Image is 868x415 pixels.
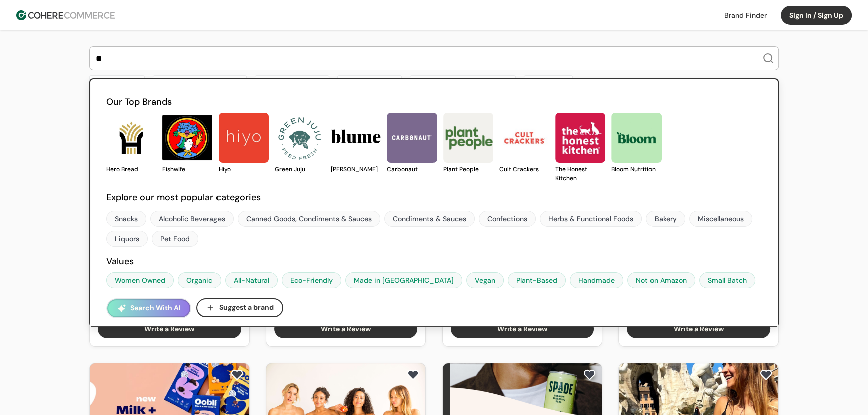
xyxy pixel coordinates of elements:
button: Write a Review [274,319,417,338]
h2: Our Top Brands [106,95,762,109]
button: add to favorite [758,367,774,382]
a: Handmade [570,272,623,288]
a: Vegan [466,272,504,288]
a: Alcoholic Beverages [150,211,234,227]
div: Pet Food [160,234,190,244]
div: Canned Goods, Condiments & Sauces [246,214,372,224]
a: Women Owned [106,272,174,288]
a: Plant-Based [508,272,566,288]
div: Bakery [655,214,677,224]
div: Miscellaneous [698,214,744,224]
h2: Values [106,255,762,268]
div: Alcoholic Beverages [159,214,225,224]
div: Not on Amazon [636,275,687,286]
button: Write a Review [98,319,241,338]
a: Herbs & Functional Foods [540,211,642,227]
img: Cohere Logo [16,10,115,20]
a: Snacks [106,211,146,227]
div: Plant-Based [516,275,557,286]
a: Small Batch [699,272,755,288]
div: Snacks [115,214,138,224]
a: Not on Amazon [627,272,695,288]
button: add to favorite [581,367,598,382]
a: Bakery [646,211,685,227]
a: Eco-Friendly [282,272,341,288]
div: Herbs & Functional Foods [548,214,633,224]
div: Made in [GEOGRAPHIC_DATA] [354,275,454,286]
div: Women Owned [115,275,165,286]
button: add to favorite [405,367,421,382]
button: Write a Review [451,319,594,338]
div: Handmade [578,275,615,286]
div: Confections [487,214,527,224]
div: Eco-Friendly [290,275,333,286]
a: Liquors [106,231,148,247]
div: Condiments & Sauces [393,214,466,224]
button: Search With AI [107,299,190,317]
button: Sign In / Sign Up [781,6,852,25]
a: All-Natural [225,272,278,288]
div: All-Natural [234,275,269,286]
a: Miscellaneous [689,211,752,227]
a: Made in [GEOGRAPHIC_DATA] [345,272,462,288]
h2: Explore our most popular categories [106,191,762,204]
button: Suggest a brand [196,298,283,317]
div: Small Batch [708,275,747,286]
button: Write a Review [627,319,770,338]
div: Vegan [475,275,495,286]
a: Canned Goods, Condiments & Sauces [238,211,380,227]
a: Confections [479,211,536,227]
a: Organic [178,272,221,288]
div: Organic [186,275,212,286]
a: Condiments & Sauces [384,211,475,227]
div: Liquors [115,234,139,244]
a: Pet Food [152,231,198,247]
button: add to favorite [229,367,245,382]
